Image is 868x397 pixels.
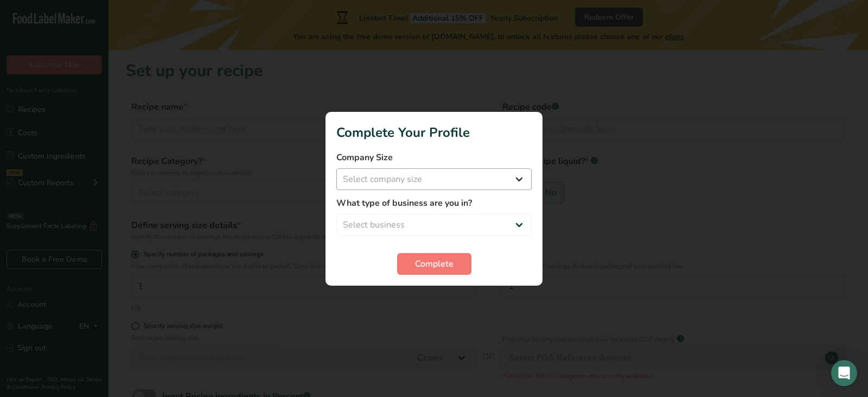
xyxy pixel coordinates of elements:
h1: Complete Your Profile [336,123,532,142]
div: Open Intercom Messenger [831,360,857,386]
label: Company Size [336,151,532,164]
span: Complete [415,257,454,270]
button: Complete [397,253,471,275]
label: What type of business are you in? [336,197,532,210]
